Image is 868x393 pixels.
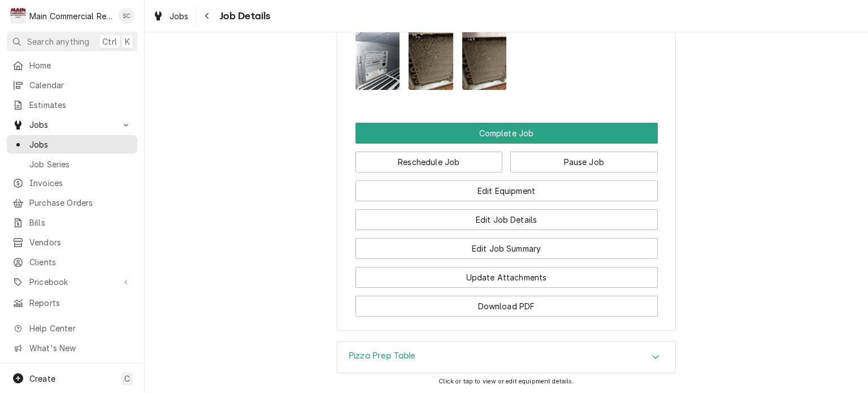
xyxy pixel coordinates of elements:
[355,288,658,317] div: Button Group Row
[462,31,507,90] img: Qnrp5mySTdWghkQtPZ4C
[29,99,132,111] span: Estimates
[29,139,132,150] span: Jobs
[355,144,658,172] div: Button Group Row
[7,135,137,154] a: Jobs
[7,155,137,174] a: Job Series
[29,158,132,170] span: Job Series
[7,273,137,291] a: Go to Pricebook
[355,11,658,99] div: Attachments
[349,351,416,361] h3: Pizza Prep Table
[119,8,134,24] div: SC
[7,339,137,357] a: Go to What's New
[29,276,115,288] span: Pricebook
[29,322,131,334] span: Help Center
[102,36,117,47] span: Ctrl
[29,177,132,189] span: Invoices
[355,209,658,230] button: Edit Job Details
[124,373,130,385] span: C
[10,8,26,24] div: M
[355,259,658,288] div: Button Group Row
[7,253,137,271] a: Clients
[29,59,132,71] span: Home
[7,174,137,192] a: Invoices
[355,123,658,144] button: Complete Job
[355,123,658,144] div: Button Group Row
[355,152,503,172] button: Reschedule Job
[409,31,453,90] img: 0ImUMdvTAK4hSBrxTI2s
[125,36,130,47] span: K
[7,213,137,232] a: Bills
[337,342,675,373] button: Accordion Details Expand Trigger
[198,7,216,25] button: Navigate back
[29,79,132,91] span: Calendar
[439,378,574,385] span: Click or tap to view or edit equipment details.
[7,76,137,94] a: Calendar
[148,7,193,25] a: Jobs
[29,297,132,309] span: Reports
[355,201,658,230] div: Button Group Row
[27,36,89,47] span: Search anything
[29,119,115,131] span: Jobs
[510,152,658,172] button: Pause Job
[7,319,137,338] a: Go to Help Center
[29,256,132,268] span: Clients
[7,115,137,134] a: Go to Jobs
[355,230,658,259] div: Button Group Row
[29,236,132,248] span: Vendors
[29,342,131,354] span: What's New
[355,123,658,317] div: Button Group
[216,8,271,24] span: Job Details
[355,296,658,317] button: Download PDF
[355,180,658,201] button: Edit Equipment
[29,197,132,209] span: Purchase Orders
[7,56,137,75] a: Home
[119,8,134,24] div: Sharon Campbell's Avatar
[337,342,675,373] div: Accordion Header
[355,172,658,201] div: Button Group Row
[29,374,55,383] span: Create
[29,217,132,228] span: Bills
[7,293,137,312] a: Reports
[355,267,658,288] button: Update Attachments
[355,21,658,99] span: Attachments
[355,31,400,90] img: 2cUbctKTZWnon2e4LLUz
[337,341,676,374] div: Pizza Prep Table
[10,8,26,24] div: Main Commercial Refrigeration Service's Avatar
[170,10,189,22] span: Jobs
[355,238,658,259] button: Edit Job Summary
[29,10,112,22] div: Main Commercial Refrigeration Service
[7,233,137,252] a: Vendors
[7,193,137,212] a: Purchase Orders
[7,32,137,51] button: Search anythingCtrlK
[7,96,137,114] a: Estimates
